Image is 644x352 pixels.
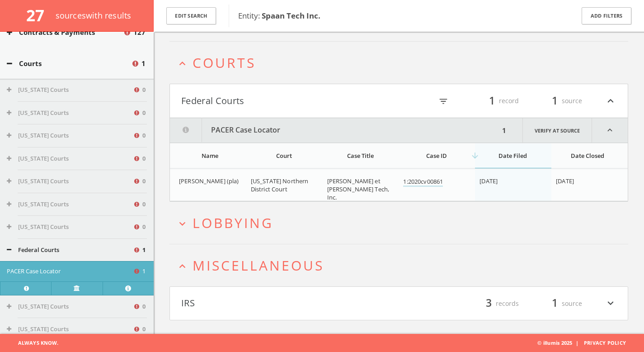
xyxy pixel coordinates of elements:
[499,118,509,143] div: 1
[133,27,146,38] span: 127
[176,55,628,70] button: expand_lessCourts
[142,325,146,334] span: 0
[572,339,582,346] span: |
[176,260,188,272] i: expand_less
[537,334,637,352] span: © illumis 2025
[7,267,133,276] button: PACER Case Locator
[556,152,619,160] div: Date Closed
[403,152,470,160] div: Case ID
[528,93,582,109] div: source
[51,281,102,295] a: Verify at source
[166,7,216,25] button: Edit Search
[7,177,133,186] button: [US_STATE] Courts
[438,96,448,106] i: filter_list
[592,118,628,143] i: expand_less
[181,93,399,109] button: Federal Courts
[193,53,256,72] span: Courts
[584,339,626,346] a: Privacy Policy
[181,296,399,311] button: IRS
[470,151,479,160] i: arrow_downward
[7,246,133,255] button: Federal Courts
[142,86,146,95] span: 0
[142,131,146,140] span: 0
[403,177,443,187] a: 1:2020cv00861
[7,200,133,209] button: [US_STATE] Courts
[605,93,616,109] i: expand_less
[262,10,320,21] b: Spaan Tech Inc.
[142,200,146,209] span: 0
[327,152,394,160] div: Case Title
[251,177,308,193] span: [US_STATE] Northern District Court
[179,152,241,160] div: Name
[465,296,519,311] div: records
[7,131,133,140] button: [US_STATE] Courts
[176,258,628,273] button: expand_lessMiscellaneous
[170,169,628,201] div: grid
[142,177,146,186] span: 0
[327,177,389,201] span: [PERSON_NAME] et [PERSON_NAME] Tech, Inc.
[176,215,628,230] button: expand_moreLobbying
[142,109,146,118] span: 0
[141,58,146,69] span: 1
[193,214,273,232] span: Lobbying
[479,177,498,185] span: [DATE]
[582,7,631,25] button: Add Filters
[482,295,496,311] span: 3
[7,58,131,69] button: Courts
[548,295,562,311] span: 1
[142,302,146,311] span: 0
[7,154,133,163] button: [US_STATE] Courts
[485,93,499,109] span: 1
[465,93,519,109] div: record
[193,256,324,275] span: Miscellaneous
[26,5,52,26] span: 27
[56,10,132,21] span: source s with results
[522,118,592,143] a: Verify at source
[7,223,133,232] button: [US_STATE] Courts
[238,10,320,21] span: Entity:
[548,93,562,109] span: 1
[251,152,317,160] div: Court
[7,325,133,334] button: [US_STATE] Courts
[176,57,188,70] i: expand_less
[556,177,574,185] span: [DATE]
[7,109,133,118] button: [US_STATE] Courts
[142,223,146,232] span: 0
[7,86,133,95] button: [US_STATE] Courts
[176,218,188,230] i: expand_more
[7,302,133,311] button: [US_STATE] Courts
[142,267,146,276] span: 1
[479,152,546,160] div: Date Filed
[7,27,123,38] button: Contracts & Payments
[142,154,146,163] span: 0
[142,246,146,255] span: 1
[170,118,499,143] button: PACER Case Locator
[7,334,58,352] span: Always Know.
[605,296,616,311] i: expand_more
[179,177,239,185] span: [PERSON_NAME] (pla)
[528,296,582,311] div: source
